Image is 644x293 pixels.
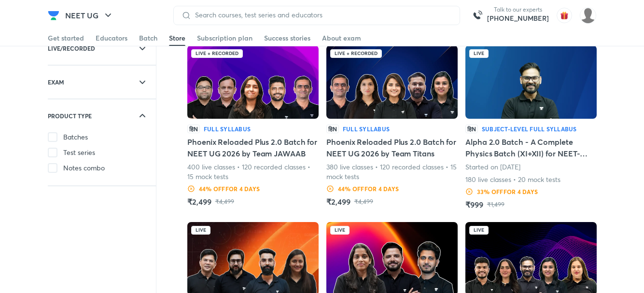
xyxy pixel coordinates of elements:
[264,30,310,46] a: Success stories
[191,226,210,235] div: Live
[330,226,350,235] div: Live
[197,33,252,43] div: Subscription plan
[468,6,487,25] img: call-us
[343,125,390,133] h6: Full Syllabus
[96,30,127,46] a: Educators
[330,49,382,58] div: Live + Recorded
[204,125,251,133] h6: Full Syllabus
[465,125,478,133] p: हिN
[469,49,489,58] div: Live
[48,43,95,53] h6: LIVE/RECORDED
[465,175,561,184] p: 180 live classes • 20 mock tests
[264,33,310,43] div: Success stories
[326,125,339,133] p: हिN
[326,185,334,193] img: Discount Logo
[187,136,319,159] h5: Phoenix Reloaded Plus 2.0 Batch for NEET UG 2026 by Team JAWAAB
[169,30,185,46] a: Store
[48,10,59,21] img: Company Logo
[465,45,597,119] img: Batch Thumbnail
[326,45,458,119] img: Batch Thumbnail
[469,226,489,235] div: Live
[187,125,200,133] p: हिN
[465,199,483,210] h5: ₹999
[187,185,195,193] img: Discount Logo
[59,6,120,25] button: NEET UG
[326,136,458,159] h5: Phoenix Reloaded Plus 2.0 Batch for NEET UG 2026 by Team Titans
[487,6,549,14] p: Talk to our experts
[96,33,127,43] div: Educators
[487,14,549,23] a: [PHONE_NUMBER]
[139,30,157,46] a: Batch
[197,30,252,46] a: Subscription plan
[465,188,473,195] img: Discount Logo
[187,162,319,181] p: 400 live classes • 120 recorded classes • 15 mock tests
[187,45,319,119] img: Batch Thumbnail
[48,30,84,46] a: Get started
[191,11,452,19] input: Search courses, test series and educators
[48,111,92,121] h6: PRODUCT TYPE
[187,196,211,208] h5: ₹2,499
[199,184,260,193] h6: 44 % OFF for 4 DAYS
[48,33,84,43] div: Get started
[191,49,243,58] div: Live + Recorded
[169,33,185,43] div: Store
[557,8,572,23] img: avatar
[580,7,596,24] img: GS ARJUNAA
[326,162,458,181] p: 380 live classes • 120 recorded classes • 15 mock tests
[477,187,538,196] h6: 33 % OFF for 4 DAYS
[465,162,520,172] p: Started on [DATE]
[482,125,576,133] h6: Subject-level full syllabus
[326,196,350,208] h5: ₹2,499
[215,198,234,206] p: ₹4,499
[139,33,157,43] div: Batch
[322,30,361,46] a: About exam
[465,136,597,159] h5: Alpha 2.0 Batch - A Complete Physics Batch (XI+XII) for NEET-2026
[63,163,105,173] span: Notes combo
[487,201,504,209] p: ₹1,499
[338,184,399,193] h6: 44 % OFF for 4 DAYS
[48,77,64,87] h6: EXAM
[63,148,95,157] span: Test series
[63,132,88,142] span: Batches
[322,33,361,43] div: About exam
[354,198,373,206] p: ₹4,499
